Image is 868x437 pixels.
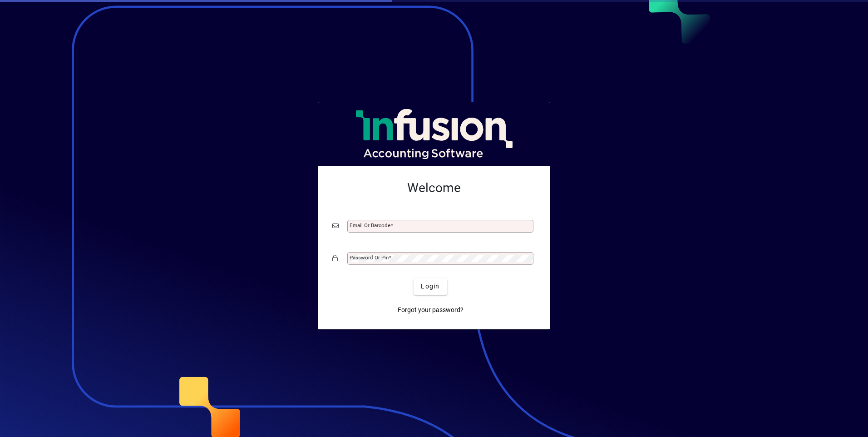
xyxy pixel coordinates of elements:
h2: Welcome [332,180,536,196]
mat-label: Email or Barcode [350,222,390,228]
span: Login [421,282,439,291]
mat-label: Password or Pin [350,254,389,261]
span: Forgot your password? [398,305,464,315]
a: Forgot your password? [394,302,467,318]
button: Login [414,278,447,295]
